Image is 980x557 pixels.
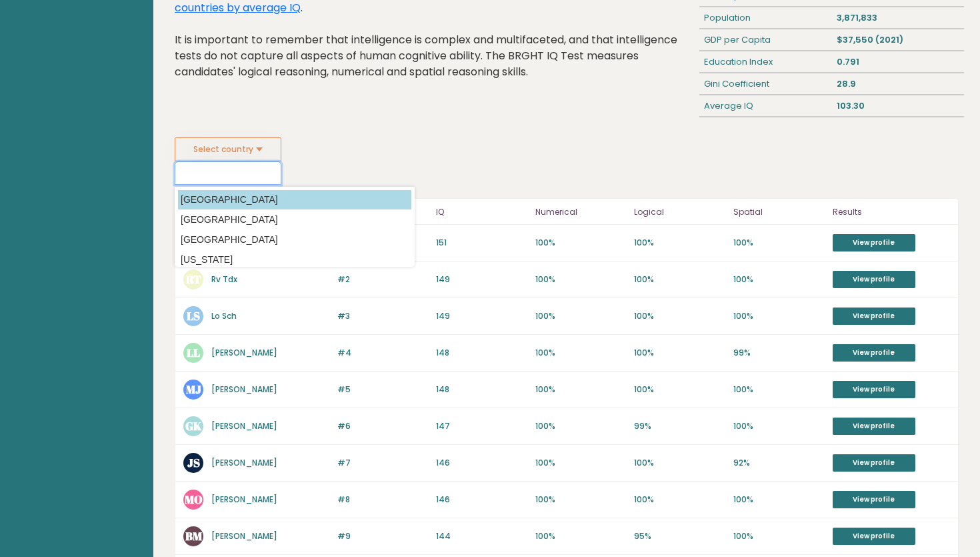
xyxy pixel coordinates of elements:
[337,384,429,396] p: #5
[831,7,964,29] div: 3,871,833
[535,204,627,220] p: Numerical
[634,494,725,506] p: 100%
[337,457,429,469] p: #7
[833,528,915,545] a: View profile
[699,29,832,51] div: GDP per Capita
[436,237,527,249] p: 151
[831,51,964,73] div: 0.791
[831,95,964,117] div: 103.30
[185,418,202,434] text: GK
[634,237,725,249] p: 100%
[699,73,832,95] div: Gini Coefficient
[733,494,825,506] p: 100%
[211,310,237,322] a: Lo Sch
[535,384,627,396] p: 100%
[436,457,527,469] p: 146
[535,310,627,322] p: 100%
[337,420,429,432] p: #6
[535,420,627,432] p: 100%
[733,384,825,396] p: 100%
[699,95,832,117] div: Average IQ
[833,491,915,508] a: View profile
[733,420,825,432] p: 100%
[211,457,277,468] a: [PERSON_NAME]
[436,494,527,506] p: 146
[733,204,825,220] p: Spatial
[436,530,527,542] p: 144
[733,273,825,286] p: 100%
[535,347,627,359] p: 100%
[634,310,725,322] p: 100%
[436,347,527,359] p: 148
[634,204,725,220] p: Logical
[211,420,277,432] a: [PERSON_NAME]
[833,418,915,435] a: View profile
[211,494,277,505] a: [PERSON_NAME]
[436,273,527,286] p: 149
[634,347,725,359] p: 100%
[699,7,832,29] div: Population
[186,382,201,397] text: MJ
[436,310,527,322] p: 149
[634,420,725,432] p: 99%
[733,457,825,469] p: 92%
[337,273,429,286] p: #2
[178,210,411,229] option: [GEOGRAPHIC_DATA]
[634,273,725,286] p: 100%
[175,137,281,161] button: Select country
[175,161,281,185] input: Select your country
[436,384,527,396] p: 148
[833,308,915,325] a: View profile
[833,381,915,398] a: View profile
[699,51,832,73] div: Education Index
[535,237,627,249] p: 100%
[187,455,200,470] text: JS
[185,271,201,287] text: RT
[634,530,725,542] p: 95%
[178,190,411,209] option: [GEOGRAPHIC_DATA]
[187,308,200,324] text: LS
[733,347,825,359] p: 99%
[211,273,237,285] a: Rv Tdx
[211,347,277,358] a: [PERSON_NAME]
[178,230,411,249] option: [GEOGRAPHIC_DATA]
[634,384,725,396] p: 100%
[733,237,825,249] p: 100%
[535,457,627,469] p: 100%
[178,250,411,269] option: [US_STATE]
[634,457,725,469] p: 100%
[337,310,429,322] p: #3
[185,528,203,544] text: BM
[535,494,627,506] p: 100%
[833,454,915,472] a: View profile
[211,384,277,395] a: [PERSON_NAME]
[337,347,429,359] p: #4
[337,494,429,506] p: #8
[831,73,964,95] div: 28.9
[185,492,203,507] text: MO
[833,344,915,362] a: View profile
[535,273,627,286] p: 100%
[337,530,429,542] p: #9
[436,420,527,432] p: 147
[831,29,964,51] div: $37,550 (2021)
[535,530,627,542] p: 100%
[187,345,200,360] text: LL
[436,204,527,220] p: IQ
[211,530,277,542] a: [PERSON_NAME]
[733,310,825,322] p: 100%
[833,204,950,220] p: Results
[833,234,915,251] a: View profile
[733,530,825,542] p: 100%
[833,271,915,288] a: View profile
